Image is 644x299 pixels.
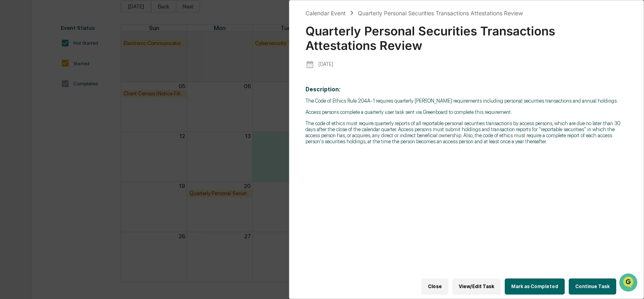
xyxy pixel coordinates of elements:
p: [DATE] [318,61,333,67]
span: Attestations [66,101,100,109]
a: Powered byPylon [57,136,97,142]
a: 🖐️Preclearance [5,98,55,112]
div: 🗄️ [58,102,65,108]
div: 🔎 [8,117,14,124]
div: Calendar Event [305,10,346,16]
span: Preclearance [16,101,52,109]
div: Quarterly Personal Securities Transactions Attestations Review [305,17,627,53]
a: 🔎Data Lookup [5,113,54,128]
div: We're available if you need us! [27,69,102,76]
p: The code of ethics must require quarterly reports of all reportable personal securities transacti... [305,120,627,144]
b: Description: [305,86,341,93]
button: Start new chat [137,64,147,73]
p: Access persons complete a quarterly user task sent via Greenboard to complete this requirement. [305,109,627,115]
span: Pylon [80,136,97,142]
div: Quarterly Personal Securities Transactions Attestations Review [358,10,523,16]
p: The Code of Ethics Rule 204A-1 requires quarterly [PERSON_NAME] requirements including personal s... [305,98,627,104]
span: Data Lookup [16,116,51,124]
button: Continue Task [569,278,616,295]
img: 1746055101610-c473b297-6a78-478c-a979-82029cc54cd1 [8,61,23,76]
button: Close [421,278,448,295]
button: Mark as Completed [505,278,565,295]
div: Start new chat [27,61,132,69]
p: How can we help? [8,16,147,29]
button: View/Edit Task [452,278,501,295]
iframe: Open customer support [618,272,640,294]
a: 🗄️Attestations [55,98,103,112]
div: 🖐️ [8,102,14,108]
